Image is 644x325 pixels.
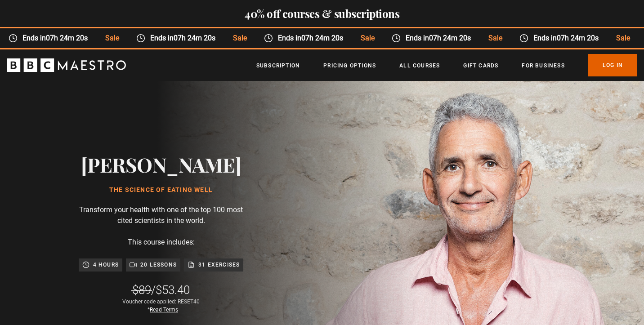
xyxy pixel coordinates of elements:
span: Ends in [393,33,471,44]
h1: The Science of Eating Well [81,187,241,194]
span: Ends in [520,33,599,44]
span: $53.40 [156,283,190,297]
time: 07h 24m 20s [38,34,80,42]
time: 07h 24m 20s [549,34,590,42]
time: 07h 24m 20s [293,34,335,42]
span: Sale [344,33,375,44]
p: 4 hours [93,260,119,269]
span: $89 [132,283,151,297]
a: Gift Cards [463,61,498,70]
p: This course includes: [128,237,195,248]
p: 20 lessons [140,260,177,269]
time: 07h 24m 20s [421,34,463,42]
a: Log In [588,54,637,76]
p: 31 exercises [198,260,240,269]
span: Ends in [137,33,216,44]
p: Transform your health with one of the top 100 most cited scientists in the world. [71,205,251,226]
a: For business [522,61,564,70]
h2: [PERSON_NAME] [81,153,241,176]
span: Sale [471,33,502,44]
span: Sale [599,33,630,44]
span: Sale [216,33,247,44]
a: Subscription [256,61,300,70]
span: Sale [88,33,119,44]
nav: Primary [256,54,637,76]
span: Ends in [265,33,344,44]
time: 07h 24m 20s [165,34,207,42]
a: Pricing Options [323,61,376,70]
a: All Courses [399,61,440,70]
span: Ends in [9,33,88,44]
div: / [132,282,190,298]
svg: BBC Maestro [7,58,126,72]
